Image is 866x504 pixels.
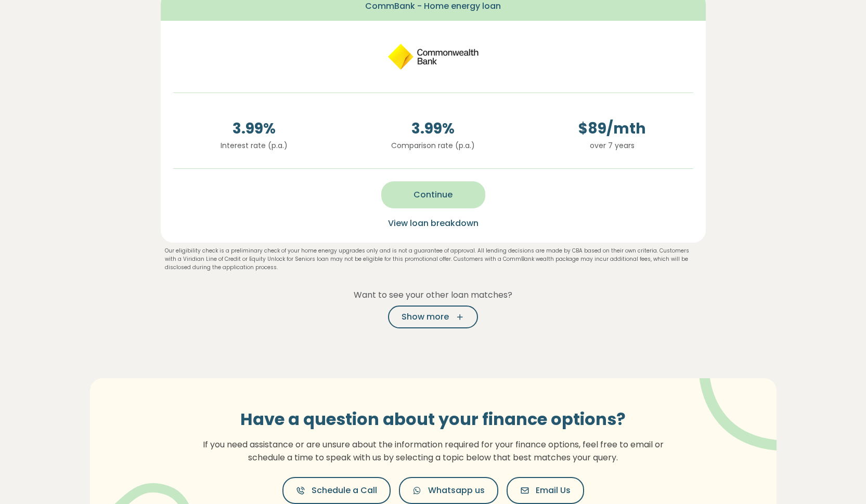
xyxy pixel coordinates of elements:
[402,311,449,323] span: Show more
[536,484,571,497] span: Email Us
[165,247,702,272] p: Our eligibility check is a preliminary check of your home energy upgrades only and is not a guara...
[672,350,808,451] img: vector
[388,217,479,229] span: View loan breakdown
[531,118,693,140] span: $ 89 /mth
[531,140,693,151] p: over 7 years
[388,306,478,328] button: Show more
[428,484,485,497] span: Whatsapp us
[352,140,514,151] p: Comparison rate (p.a.)
[385,217,482,230] button: View loan breakdown
[507,477,584,504] button: Email Us
[386,33,480,80] img: cba logo
[282,477,391,504] button: Schedule a Call
[381,181,485,208] button: Continue
[399,477,498,504] button: Whatsapp us
[352,118,514,140] span: 3.99 %
[197,438,670,465] p: If you need assistance or are unsure about the information required for your finance options, fee...
[173,140,335,151] p: Interest rate (p.a.)
[173,118,335,140] span: 3.99 %
[161,288,706,302] p: Want to see your other loan matches?
[413,189,453,201] span: Continue
[197,409,670,429] h3: Have a question about your finance options?
[312,484,377,497] span: Schedule a Call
